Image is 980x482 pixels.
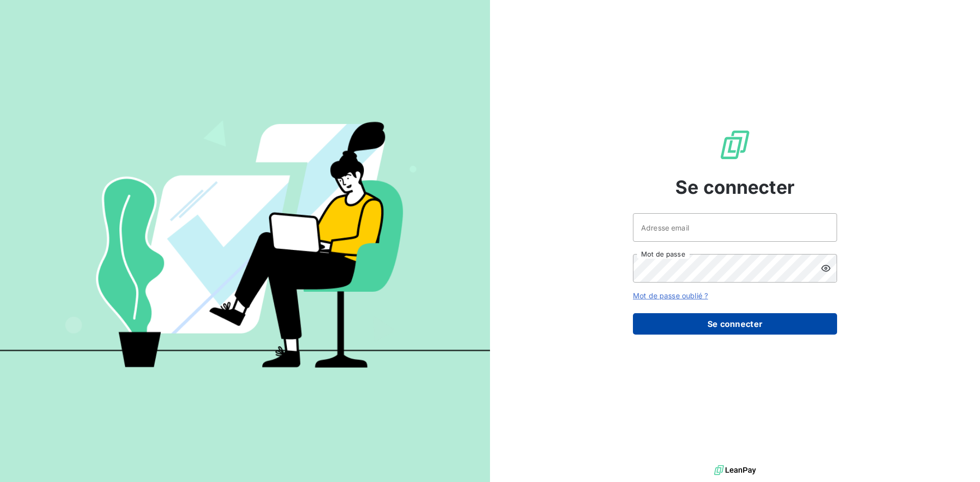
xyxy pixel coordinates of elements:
[633,291,708,300] a: Mot de passe oublié ?
[675,173,795,201] span: Se connecter
[633,313,837,335] button: Se connecter
[633,213,837,242] input: placeholder
[714,463,756,478] img: logo
[719,129,751,161] img: Logo LeanPay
